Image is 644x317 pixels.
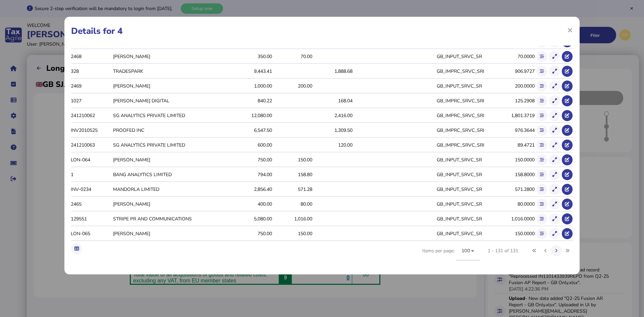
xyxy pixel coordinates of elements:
div: 150.00 [274,157,312,163]
td: INV-0234 [69,182,112,197]
td: [PERSON_NAME] DIGITAL [112,94,232,108]
div: 840.22 [233,98,272,104]
div: 80.0000 [486,201,535,207]
div: 9,443.41 [233,68,272,74]
td: GB_IMPRC_SRVC_SRI [435,138,485,152]
td: GB_INPUT_SRVC_SR [435,182,485,197]
button: Last page [562,245,573,256]
div: 70.0000 [486,53,535,60]
mat-form-field: Change page size [456,242,480,268]
div: 1,000.00 [233,83,272,89]
td: LON-065 [69,227,112,241]
td: 241210063 [69,138,112,152]
td: GB_IMPRC_SRVC_SRI [435,109,485,123]
button: Show transaction in Advisor [562,81,573,92]
td: 2465 [69,197,112,211]
td: TRADESPARK [112,64,232,78]
div: 158.80 [274,171,312,178]
div: 200.00 [274,83,312,89]
button: Show flow [536,140,547,151]
div: 150.0000 [486,230,535,237]
div: 125.2908 [486,98,535,104]
button: Show flow [536,125,547,136]
td: SG ANALYTICS PRIVATE LIMITED [112,138,232,152]
button: Show flow [536,184,547,195]
button: Show transaction in Advisor [562,154,573,165]
div: Items per page: [422,242,480,268]
td: 2469 [69,79,112,93]
button: Show transaction detail [549,169,560,180]
button: Previous page [540,245,551,256]
button: Show transaction detail [549,95,560,106]
div: 5,080.00 [233,216,272,222]
div: 2,856.40 [233,186,272,193]
button: Show transaction in Advisor [562,125,573,136]
button: Show flow [536,81,547,92]
td: [PERSON_NAME] [112,79,232,93]
div: 750.00 [233,157,272,163]
button: Next page [551,245,562,256]
button: Show flow [536,228,547,239]
button: Show transaction in Advisor [562,140,573,151]
div: 976.3644 [486,127,535,134]
td: [PERSON_NAME] [112,227,232,241]
div: 6,547.50 [233,127,272,134]
button: Show transaction in Advisor [562,213,573,224]
td: SG ANALYTICS PRIVATE LIMITED [112,109,232,123]
td: STRIPE PR AND COMMUNICATIONS [112,212,232,226]
div: 200.0000 [486,83,535,89]
button: Show transaction in Advisor [562,169,573,180]
button: Show transaction detail [549,51,560,62]
button: Show flow [536,199,547,210]
button: Show transaction detail [549,228,560,239]
button: Show flow [536,51,547,62]
button: Show transaction detail [549,81,560,92]
td: [PERSON_NAME] [112,50,232,64]
td: MANDORLA LIMITED [112,182,232,197]
div: 2,416.00 [314,112,353,119]
button: Show flow [536,169,547,180]
td: GB_INPUT_SRVC_SR [435,197,485,211]
button: Show flow [536,213,547,224]
button: Show transaction in Advisor [562,66,573,77]
div: 1,016.0000 [486,216,535,222]
td: GB_INPUT_SRVC_SR [435,79,485,93]
div: 12,080.00 [233,112,272,119]
button: Show flow [536,110,547,121]
div: 571.28 [274,186,312,193]
div: 350.00 [233,53,272,60]
div: 400.00 [233,201,272,207]
td: GB_INPUT_SRVC_SR [435,50,485,64]
div: 1,309.50 [314,127,353,134]
td: GB_INPUT_SRVC_SR [435,227,485,241]
button: Show transaction in Advisor [562,110,573,121]
td: 1 [69,168,112,182]
div: 150.00 [274,230,312,237]
td: PROOFED INC [112,123,232,138]
div: 1,801.3719 [486,112,535,119]
td: GB_IMPRC_SRVC_SRI [435,64,485,78]
button: Show transaction detail [549,213,560,224]
button: Show transaction detail [549,110,560,121]
div: 80.00 [274,201,312,207]
button: Show transaction in Advisor [562,51,573,62]
button: Show transaction detail [549,66,560,77]
div: 794.00 [233,171,272,178]
button: Show transaction detail [549,184,560,195]
td: GB_INPUT_SRVC_SR [435,168,485,182]
div: 571.2800 [486,186,535,193]
div: 70.00 [274,53,312,60]
td: 241210062 [69,109,112,123]
div: 1,016.00 [274,216,312,222]
button: Show transaction detail [549,125,560,136]
button: First page [529,245,540,256]
div: 168.04 [314,98,353,104]
td: [PERSON_NAME] [112,197,232,211]
div: 750.00 [233,230,272,237]
div: 150.0000 [486,157,535,163]
div: 89.4721 [486,142,535,148]
div: 600.00 [233,142,272,148]
div: 906.9727 [486,68,535,74]
button: Show transaction in Advisor [562,184,573,195]
td: GB_INPUT_SRVC_SR [435,212,485,226]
